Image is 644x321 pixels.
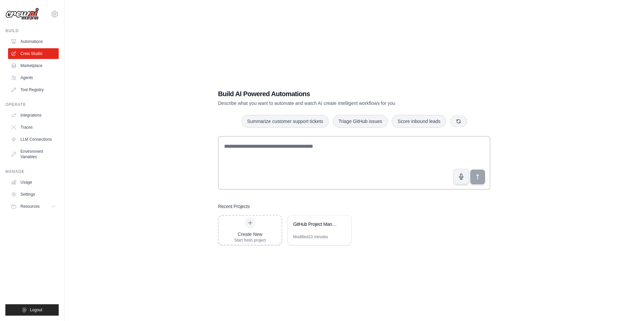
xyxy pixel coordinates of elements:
button: Get new suggestions [450,116,467,127]
a: LLM Connections [8,134,59,145]
a: Traces [8,122,59,133]
button: Triage GitHub issues [333,115,388,128]
span: Resources [20,204,40,209]
a: Marketplace [8,60,59,71]
a: Settings [8,189,59,200]
span: Logout [30,307,42,313]
div: Start fresh project [234,238,266,243]
h3: Recent Projects [218,203,250,210]
a: Crew Studio [8,48,59,59]
button: Summarize customer support tickets [241,115,329,128]
p: Describe what you want to automate and watch AI create intelligent workflows for you [218,100,443,107]
div: Manage [5,169,59,174]
button: Score inbound leads [392,115,446,128]
img: Logo [5,8,39,20]
a: Agents [8,72,59,83]
div: Build [5,28,59,34]
a: Tool Registry [8,84,59,95]
a: Automations [8,36,59,47]
h1: Build AI Powered Automations [218,89,443,99]
button: Click to speak your automation idea [453,169,469,184]
button: Logout [5,304,59,316]
a: Integrations [8,110,59,121]
a: Environment Variables [8,146,59,162]
div: Create New [234,231,266,238]
div: GitHub Project Management Automation System [293,221,339,228]
div: Operate [5,102,59,107]
button: Resources [8,201,59,212]
a: Usage [8,177,59,188]
div: Modified 10 minutes [293,234,328,240]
